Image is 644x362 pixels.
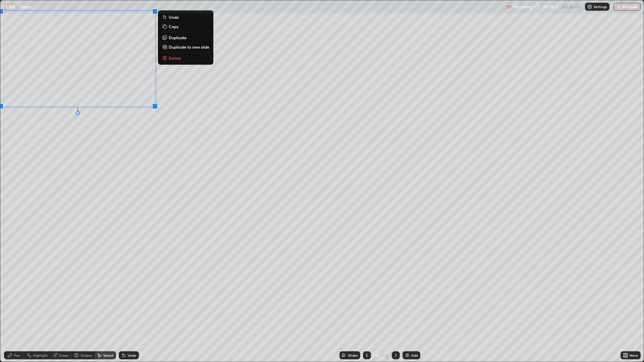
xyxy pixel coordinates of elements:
p: Recording [513,4,532,9]
div: 6 [385,352,389,358]
div: Slides [348,354,358,357]
div: Add [411,354,418,357]
img: add-slide-button [405,353,410,358]
p: Settings [594,5,607,8]
button: Duplicate [161,34,211,42]
p: LIVE [6,4,15,9]
div: Highlight [33,354,48,357]
div: Select [103,354,113,357]
img: end-class-cross [616,4,621,9]
p: Duplicate [169,35,186,40]
p: Tissue [20,4,31,9]
button: End Class [613,3,641,11]
button: Delete [161,54,211,62]
div: Eraser [59,354,69,357]
p: Copy [169,24,178,29]
button: Undo [161,13,211,21]
div: / [382,353,384,357]
img: recording.375f2c34.svg [506,4,512,9]
p: Undo [169,14,179,20]
div: Shapes [80,354,92,357]
button: Copy [161,22,211,31]
div: Pen [14,354,20,357]
div: Undo [128,354,136,357]
button: Duplicate to new slide [161,43,211,51]
img: class-settings-icons [587,4,592,9]
div: More [630,354,638,357]
p: Duplicate to new slide [169,44,209,50]
div: 6 [374,353,380,357]
p: Delete [169,55,181,61]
